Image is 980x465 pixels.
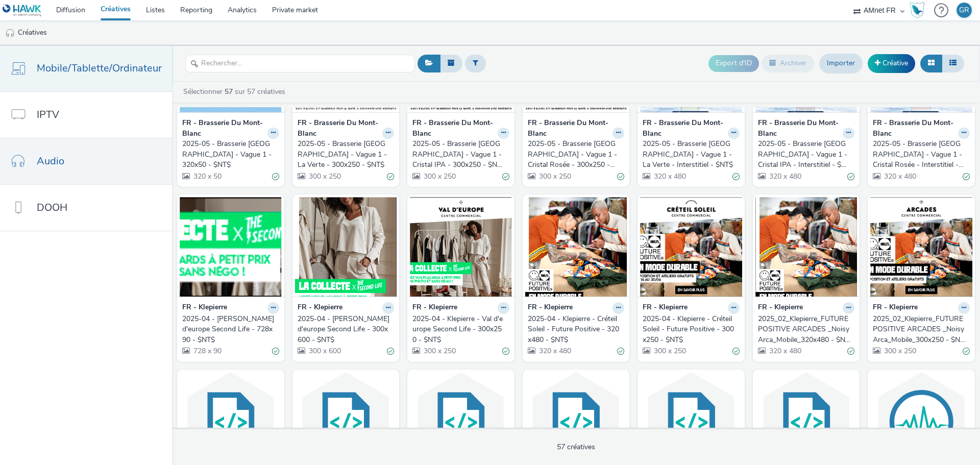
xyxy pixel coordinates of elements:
[643,314,736,345] div: 2025-04 - Klepierre - Créteil Soleil - Future Positive - 300x250 - $NT$
[873,314,966,345] div: 2025_02_Klepierre_FUTURE POSITIVE ARCADES _Noisy Arca_Mobile_300x250 - $NT$
[758,314,851,345] div: 2025_02_Klepierre_FUTURE POSITIVE ARCADES _Noisy Arca_Mobile_320x480 - $NT$
[528,314,621,345] div: 2025-04 - Klepierre - Créteil Soleil - Future Positive - 320x480 - $NT$
[762,55,814,72] button: Archiver
[308,346,341,356] span: 300 x 600
[272,346,279,357] div: Valide
[412,118,495,139] strong: FR - Brasserie Du Mont-Blanc
[182,139,279,170] a: 2025-05 - Brasserie [GEOGRAPHIC_DATA] - Vague 1 - 320x50 - $NT$
[768,346,801,356] span: 320 x 480
[557,442,595,452] span: 57 créatives
[640,197,742,297] img: 2025-04 - Klepierre - Créteil Soleil - Future Positive - 300x250 - $NT$ visual
[528,139,621,170] div: 2025-05 - Brasserie [GEOGRAPHIC_DATA] - Vague 1 - Cristal Rosée - 300x250 - $NT$
[185,55,415,72] input: Rechercher...
[873,139,970,170] a: 2025-05 - Brasserie [GEOGRAPHIC_DATA] - Vague 1 - Cristal Rosée - Interstitiel - $NT$
[5,28,15,38] img: audio
[295,197,397,297] img: 2025-04 - Klepierre - Val d'europe Second Life - 300x600 - $NT$ visual
[412,139,509,170] a: 2025-05 - Brasserie [GEOGRAPHIC_DATA] - Vague 1 - Cristal IPA - 300x250 - $NT$
[920,55,942,72] button: Grille
[412,302,457,314] strong: FR - Klepierre
[959,3,969,18] div: GR
[883,346,916,356] span: 300 x 250
[298,139,390,170] div: 2025-05 - Brasserie [GEOGRAPHIC_DATA] - Vague 1 - La Verte - 300x250 - $NT$
[755,197,857,297] img: 2025_02_Klepierre_FUTURE POSITIVE ARCADES _Noisy Arca_Mobile_320x480 - $NT$ visual
[3,4,42,17] img: undefined Logo
[963,171,970,182] div: Valide
[298,302,342,314] strong: FR - Klepierre
[758,302,803,314] strong: FR - Klepierre
[182,314,279,345] a: 2025-04 - [PERSON_NAME] d'europe Second Life - 728x90 - $NT$
[617,171,624,182] div: Valide
[412,314,509,345] a: 2025-04 - Klepierre - Val d'europe Second Life - 300x250 - $NT$
[182,302,227,314] strong: FR - Klepierre
[873,314,970,345] a: 2025_02_Klepierre_FUTURE POSITIVE ARCADES _Noisy Arca_Mobile_300x250 - $NT$
[412,314,505,345] div: 2025-04 - Klepierre - Val d'europe Second Life - 300x250 - $NT$
[942,55,964,72] button: Liste
[617,346,624,357] div: Valide
[643,118,725,139] strong: FR - Brasserie Du Mont-Blanc
[819,54,863,73] a: Importer
[538,172,571,181] span: 300 x 250
[758,118,841,139] strong: FR - Brasserie Du Mont-Blanc
[847,346,854,357] div: Valide
[387,171,394,182] div: Valide
[868,54,915,72] a: Créative
[910,2,925,18] img: Hawk Academy
[298,139,395,170] a: 2025-05 - Brasserie [GEOGRAPHIC_DATA] - Vague 1 - La Verte - 300x250 - $NT$
[910,2,929,18] a: Hawk Academy
[758,314,855,345] a: 2025_02_Klepierre_FUTURE POSITIVE ARCADES _Noisy Arca_Mobile_320x480 - $NT$
[528,118,610,139] strong: FR - Brasserie Du Mont-Blanc
[883,172,916,181] span: 320 x 480
[525,197,627,297] img: 2025-04 - Klepierre - Créteil Soleil - Future Positive - 320x480 - $NT$ visual
[423,172,456,181] span: 300 x 250
[502,171,509,182] div: Valide
[387,346,394,357] div: Valide
[873,118,955,139] strong: FR - Brasserie Du Mont-Blanc
[643,139,736,170] div: 2025-05 - Brasserie [GEOGRAPHIC_DATA] - Vague 1 - La Verte - Interstitiel - $NT$
[653,346,686,356] span: 300 x 250
[643,314,740,345] a: 2025-04 - Klepierre - Créteil Soleil - Future Positive - 300x250 - $NT$
[308,172,341,181] span: 300 x 250
[423,346,456,356] span: 300 x 250
[298,118,380,139] strong: FR - Brasserie Du Mont-Blanc
[182,87,289,96] a: Sélectionner sur 57 créatives
[768,172,801,181] span: 320 x 480
[847,171,854,182] div: Valide
[192,172,222,181] span: 320 x 50
[192,346,222,356] span: 728 x 90
[732,171,740,182] div: Valide
[298,314,390,345] div: 2025-04 - [PERSON_NAME] d'europe Second Life - 300x600 - $NT$
[225,87,233,96] strong: 57
[758,139,851,170] div: 2025-05 - Brasserie [GEOGRAPHIC_DATA] - Vague 1 - Cristal IPA - Interstitiel - $NT$
[182,118,265,139] strong: FR - Brasserie Du Mont-Blanc
[870,197,972,297] img: 2025_02_Klepierre_FUTURE POSITIVE ARCADES _Noisy Arca_Mobile_300x250 - $NT$ visual
[528,302,573,314] strong: FR - Klepierre
[708,55,759,71] button: Export d'ID
[538,346,571,356] span: 320 x 480
[410,197,512,297] img: 2025-04 - Klepierre - Val d'europe Second Life - 300x250 - $NT$ visual
[758,139,855,170] a: 2025-05 - Brasserie [GEOGRAPHIC_DATA] - Vague 1 - Cristal IPA - Interstitiel - $NT$
[643,139,740,170] a: 2025-05 - Brasserie [GEOGRAPHIC_DATA] - Vague 1 - La Verte - Interstitiel - $NT$
[502,346,509,357] div: Valide
[412,139,505,170] div: 2025-05 - Brasserie [GEOGRAPHIC_DATA] - Vague 1 - Cristal IPA - 300x250 - $NT$
[298,314,395,345] a: 2025-04 - [PERSON_NAME] d'europe Second Life - 300x600 - $NT$
[37,107,59,122] span: IPTV
[182,314,275,345] div: 2025-04 - [PERSON_NAME] d'europe Second Life - 728x90 - $NT$
[873,302,918,314] strong: FR - Klepierre
[653,172,686,181] span: 320 x 480
[732,346,740,357] div: Valide
[272,171,279,182] div: Valide
[873,139,966,170] div: 2025-05 - Brasserie [GEOGRAPHIC_DATA] - Vague 1 - Cristal Rosée - Interstitiel - $NT$
[528,139,625,170] a: 2025-05 - Brasserie [GEOGRAPHIC_DATA] - Vague 1 - Cristal Rosée - 300x250 - $NT$
[37,154,64,168] span: Audio
[963,346,970,357] div: Valide
[37,61,162,76] span: Mobile/Tablette/Ordinateur
[643,302,688,314] strong: FR - Klepierre
[37,200,67,215] span: DOOH
[180,197,282,297] img: 2025-04 - Klepierre - Val d'europe Second Life - 728x90 - $NT$ visual
[528,314,625,345] a: 2025-04 - Klepierre - Créteil Soleil - Future Positive - 320x480 - $NT$
[182,139,275,170] div: 2025-05 - Brasserie [GEOGRAPHIC_DATA] - Vague 1 - 320x50 - $NT$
